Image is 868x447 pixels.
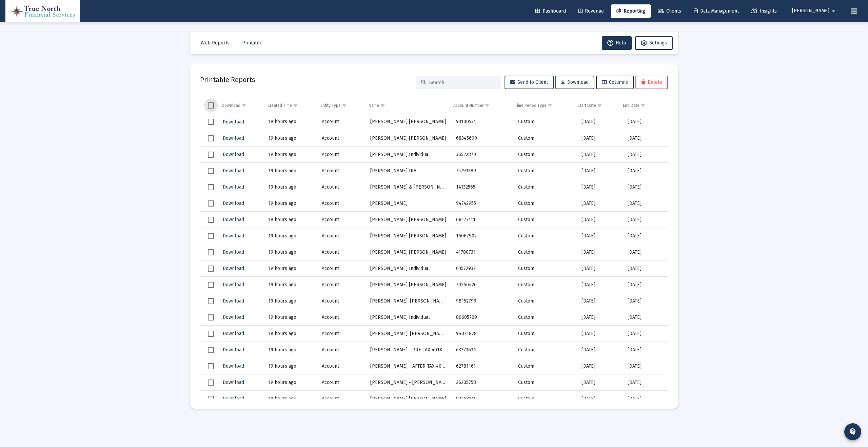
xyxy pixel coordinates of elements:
td: 36522870 [451,147,513,163]
div: Select row [208,119,214,125]
button: Download [222,231,245,241]
td: [PERSON_NAME] Individual [366,147,451,163]
div: Select row [208,396,214,402]
td: Custom [513,179,577,195]
button: Download [222,182,245,192]
td: Custom [513,309,577,326]
span: Help [607,40,626,46]
td: [DATE] [577,195,623,212]
div: Select all [208,102,214,109]
td: [DATE] [577,293,623,309]
td: [DATE] [577,114,623,130]
div: Select row [208,200,214,207]
td: [DATE] [577,179,623,195]
button: Help [602,36,632,50]
td: [DATE] [623,326,668,342]
button: Download [222,296,245,306]
td: Account [317,163,366,179]
td: [DATE] [623,293,668,309]
td: Column Start Date [573,97,618,114]
td: 19 hours ago [263,147,317,163]
td: Custom [513,163,577,179]
td: Custom [513,195,577,212]
td: 19 hours ago [263,309,317,326]
td: 14132565 [451,179,513,195]
a: Dashboard [530,4,571,18]
span: Dashboard [535,8,566,14]
td: [DATE] [577,358,623,374]
td: [PERSON_NAME], [PERSON_NAME] [366,326,451,342]
td: 94742955 [451,195,513,212]
td: [DATE] [623,195,668,212]
a: Revenue [573,4,609,18]
span: Download [223,184,244,190]
div: Select row [208,152,214,158]
td: 19 hours ago [263,179,317,195]
input: Search [429,80,496,85]
span: Download [223,135,244,141]
a: Data Management [688,4,744,18]
span: Download [223,200,244,206]
img: Dashboard [11,4,75,18]
div: Select row [208,380,214,386]
td: 19 hours ago [263,391,317,407]
td: 98152799 [451,293,513,309]
div: Start Date [577,103,596,108]
td: Account [317,309,366,326]
td: [PERSON_NAME] [366,195,451,212]
div: Select row [208,314,214,320]
td: [DATE] [623,260,668,277]
span: Download [223,168,244,174]
td: 19 hours ago [263,326,317,342]
td: 75793389 [451,163,513,179]
button: Send to Client [505,76,554,89]
button: Download [222,215,245,225]
span: Download [223,363,244,369]
td: Account [317,130,366,147]
td: Custom [513,342,577,358]
td: 16067902 [451,228,513,244]
td: [DATE] [577,147,623,163]
a: Reporting [611,4,651,18]
button: Download [222,247,245,257]
span: Download [223,217,244,222]
td: 68177411 [451,212,513,228]
td: Custom [513,147,577,163]
td: [PERSON_NAME] - PRE-TAX 401K Trust [366,342,451,358]
td: [DATE] [623,358,668,374]
td: [DATE] [623,309,668,326]
td: Column Created Time [263,97,316,114]
a: Clients [652,4,687,18]
div: Select row [208,168,214,174]
button: Download [222,361,245,371]
td: Account [317,326,366,342]
div: End Date [623,103,639,108]
td: [PERSON_NAME] [PERSON_NAME] [366,212,451,228]
span: Clients [658,8,681,14]
button: Download [222,133,245,143]
span: Show filter options for column 'Account Number' [485,103,490,108]
td: 26205758 [451,374,513,391]
td: Column Account Number [449,97,510,114]
td: 19 hours ago [263,212,317,228]
td: Custom [513,326,577,342]
td: [DATE] [623,277,668,293]
div: Name [369,103,379,108]
td: 19 hours ago [263,293,317,309]
td: Account [317,195,366,212]
span: Download [223,396,244,402]
td: [PERSON_NAME] - [PERSON_NAME] 401K Trust [366,374,451,391]
td: 62781161 [451,358,513,374]
button: Download [222,394,245,404]
td: Custom [513,212,577,228]
button: Download [222,117,245,127]
td: [DATE] [577,260,623,277]
td: [DATE] [623,212,668,228]
td: Custom [513,358,577,374]
button: Download [222,329,245,338]
div: Select row [208,217,214,223]
td: [DATE] [623,179,668,195]
td: [DATE] [577,309,623,326]
td: [PERSON_NAME] Individual [366,309,451,326]
div: Data grid [200,97,668,399]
